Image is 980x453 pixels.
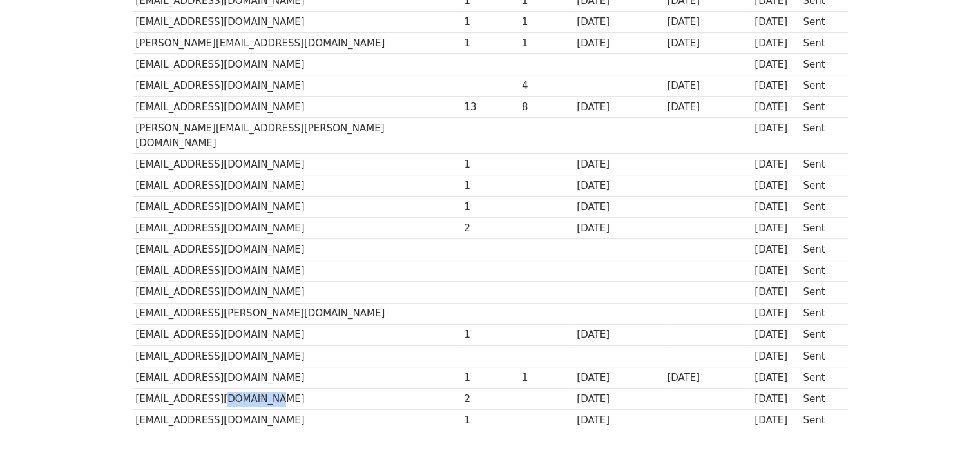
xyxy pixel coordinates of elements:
[667,79,748,93] div: [DATE]
[754,221,797,236] div: [DATE]
[133,324,461,345] td: [EMAIL_ADDRESS][DOMAIN_NAME]
[133,11,461,32] td: [EMAIL_ADDRESS][DOMAIN_NAME]
[754,157,797,172] div: [DATE]
[800,197,841,218] td: Sent
[133,218,461,239] td: [EMAIL_ADDRESS][DOMAIN_NAME]
[754,306,797,321] div: [DATE]
[800,11,841,32] td: Sent
[133,197,461,218] td: [EMAIL_ADDRESS][DOMAIN_NAME]
[133,410,461,431] td: [EMAIL_ADDRESS][DOMAIN_NAME]
[577,200,660,215] div: [DATE]
[577,100,660,115] div: [DATE]
[522,100,571,115] div: 8
[754,264,797,278] div: [DATE]
[754,392,797,407] div: [DATE]
[754,79,797,93] div: [DATE]
[754,15,797,30] div: [DATE]
[667,100,748,115] div: [DATE]
[916,391,980,453] iframe: Chat Widget
[464,100,515,115] div: 13
[133,388,461,409] td: [EMAIL_ADDRESS][DOMAIN_NAME]
[133,239,461,260] td: [EMAIL_ADDRESS][DOMAIN_NAME]
[577,413,660,428] div: [DATE]
[667,15,748,30] div: [DATE]
[522,36,571,51] div: 1
[577,221,660,236] div: [DATE]
[464,178,515,193] div: 1
[800,153,841,175] td: Sent
[464,157,515,172] div: 1
[133,345,461,367] td: [EMAIL_ADDRESS][DOMAIN_NAME]
[133,260,461,282] td: [EMAIL_ADDRESS][DOMAIN_NAME]
[464,200,515,215] div: 1
[667,36,748,51] div: [DATE]
[800,54,841,75] td: Sent
[522,79,571,93] div: 4
[464,36,515,51] div: 1
[464,413,515,428] div: 1
[133,367,461,388] td: [EMAIL_ADDRESS][DOMAIN_NAME]
[800,410,841,431] td: Sent
[577,327,660,342] div: [DATE]
[800,118,841,154] td: Sent
[916,391,980,453] div: Sohbet Aracı
[754,178,797,193] div: [DATE]
[754,349,797,364] div: [DATE]
[800,367,841,388] td: Sent
[754,371,797,385] div: [DATE]
[577,15,660,30] div: [DATE]
[754,327,797,342] div: [DATE]
[800,239,841,260] td: Sent
[464,327,515,342] div: 1
[133,175,461,197] td: [EMAIL_ADDRESS][DOMAIN_NAME]
[800,303,841,324] td: Sent
[754,121,797,136] div: [DATE]
[800,345,841,367] td: Sent
[577,392,660,407] div: [DATE]
[800,218,841,239] td: Sent
[754,36,797,51] div: [DATE]
[522,15,571,30] div: 1
[754,200,797,215] div: [DATE]
[133,118,461,154] td: [PERSON_NAME][EMAIL_ADDRESS][PERSON_NAME][DOMAIN_NAME]
[464,392,515,407] div: 2
[800,175,841,197] td: Sent
[800,260,841,282] td: Sent
[800,282,841,303] td: Sent
[133,303,461,324] td: [EMAIL_ADDRESS][PERSON_NAME][DOMAIN_NAME]
[754,413,797,428] div: [DATE]
[800,97,841,118] td: Sent
[577,157,660,172] div: [DATE]
[133,153,461,175] td: [EMAIL_ADDRESS][DOMAIN_NAME]
[800,324,841,345] td: Sent
[577,371,660,385] div: [DATE]
[133,54,461,75] td: [EMAIL_ADDRESS][DOMAIN_NAME]
[754,242,797,257] div: [DATE]
[754,100,797,115] div: [DATE]
[522,371,571,385] div: 1
[800,75,841,97] td: Sent
[464,15,515,30] div: 1
[464,221,515,236] div: 2
[133,75,461,97] td: [EMAIL_ADDRESS][DOMAIN_NAME]
[667,371,748,385] div: [DATE]
[133,32,461,53] td: [PERSON_NAME][EMAIL_ADDRESS][DOMAIN_NAME]
[754,285,797,300] div: [DATE]
[800,388,841,409] td: Sent
[754,57,797,72] div: [DATE]
[577,178,660,193] div: [DATE]
[464,371,515,385] div: 1
[133,97,461,118] td: [EMAIL_ADDRESS][DOMAIN_NAME]
[577,36,660,51] div: [DATE]
[800,32,841,53] td: Sent
[133,282,461,303] td: [EMAIL_ADDRESS][DOMAIN_NAME]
